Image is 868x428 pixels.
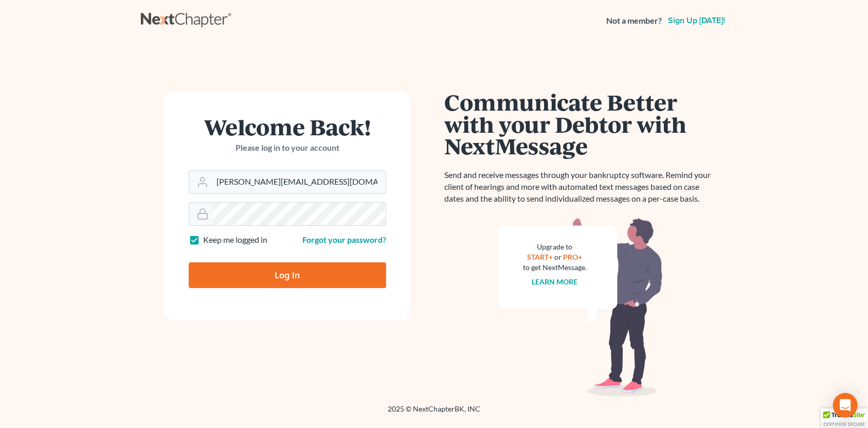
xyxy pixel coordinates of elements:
label: Keep me logged in [203,234,267,246]
div: 2025 © NextChapterBK, INC [141,404,727,422]
a: Forgot your password? [302,235,386,244]
p: Send and receive messages through your bankruptcy software. Remind your client of hearings and mo... [444,169,717,205]
span: or [555,253,562,261]
a: Sign up [DATE]! [666,16,727,25]
div: TrustedSite Certified [821,408,868,428]
h1: Welcome Back! [189,116,386,138]
div: to get NextMessage. [523,262,587,273]
input: Email Address [212,171,386,193]
a: PRO+ [564,253,583,261]
p: Please log in to your account [189,142,386,154]
input: Log In [189,262,386,288]
strong: Not a member? [606,15,662,27]
a: Learn more [532,277,578,286]
div: Open Intercom Messenger [833,393,858,418]
img: nextmessage_bg-59042aed3d76b12b5cd301f8e5b87938c9018125f34e5fa2b7a6b67550977c72.svg [498,217,663,397]
a: START+ [528,253,553,261]
h1: Communicate Better with your Debtor with NextMessage [444,91,717,157]
div: Upgrade to [523,242,587,252]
